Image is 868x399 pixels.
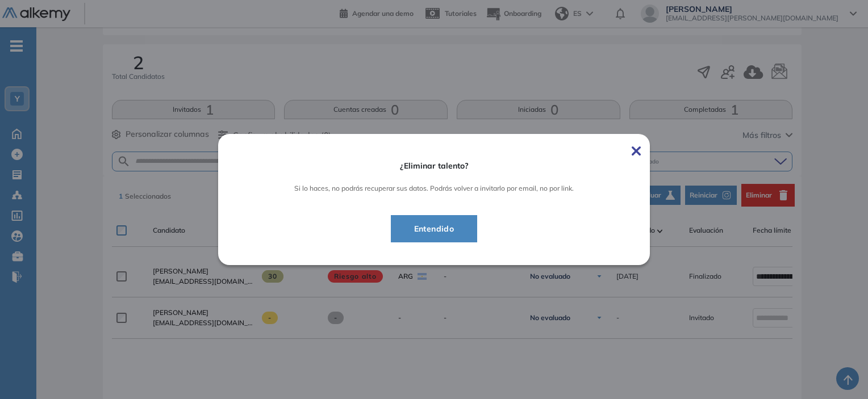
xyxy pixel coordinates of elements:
iframe: Chat Widget [811,345,868,399]
span: Si lo haces, no podrás recuperar sus datos. Podrás volver a invitarlo por email, no por link. [294,184,574,192]
span: Entendido [405,222,464,236]
div: Widget de chat [811,345,868,399]
button: Entendido [391,215,478,242]
img: Cerrar [632,146,641,156]
span: ¿Eliminar talento? [250,161,618,171]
